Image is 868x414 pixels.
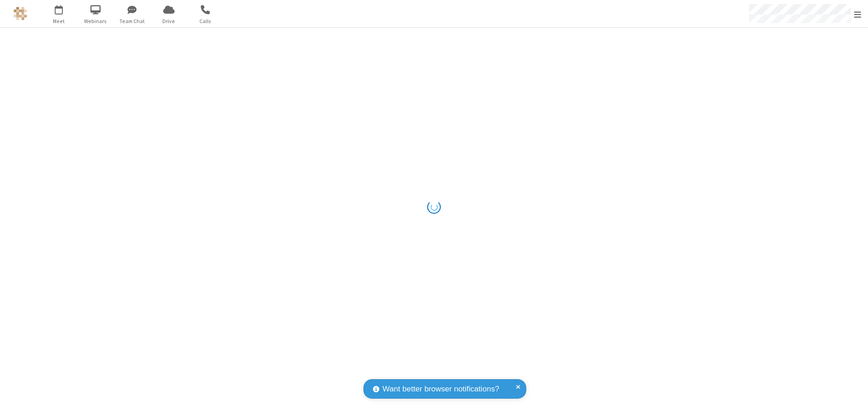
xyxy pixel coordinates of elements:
[115,17,149,25] span: Team Chat
[14,7,27,20] img: QA Selenium DO NOT DELETE OR CHANGE
[382,383,499,395] span: Want better browser notifications?
[42,17,76,25] span: Meet
[79,17,113,25] span: Webinars
[189,17,222,25] span: Calls
[152,17,186,25] span: Drive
